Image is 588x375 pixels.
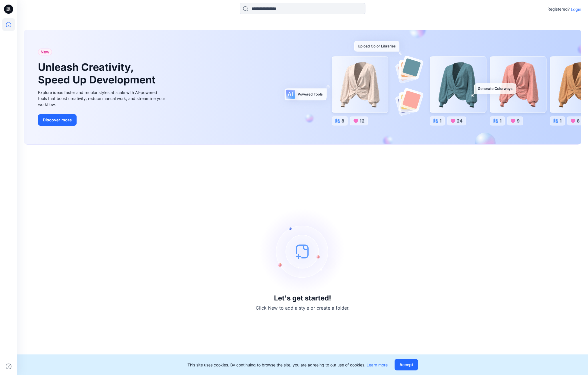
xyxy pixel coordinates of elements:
[41,49,49,55] span: New
[187,362,388,368] p: This site uses cookies. By continuing to browse the site, you are agreeing to our use of cookies.
[274,294,331,302] h3: Let's get started!
[571,6,581,12] p: Login
[367,362,388,367] a: Learn more
[38,114,77,126] button: Discover more
[395,359,418,370] button: Accept
[256,304,349,311] p: Click New to add a style or create a folder.
[260,208,345,294] img: empty-state-image.svg
[547,6,570,13] p: Registered?
[38,114,167,126] a: Discover more
[38,89,167,107] div: Explore ideas faster and recolor styles at scale with AI-powered tools that boost creativity, red...
[38,61,158,86] h1: Unleash Creativity, Speed Up Development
